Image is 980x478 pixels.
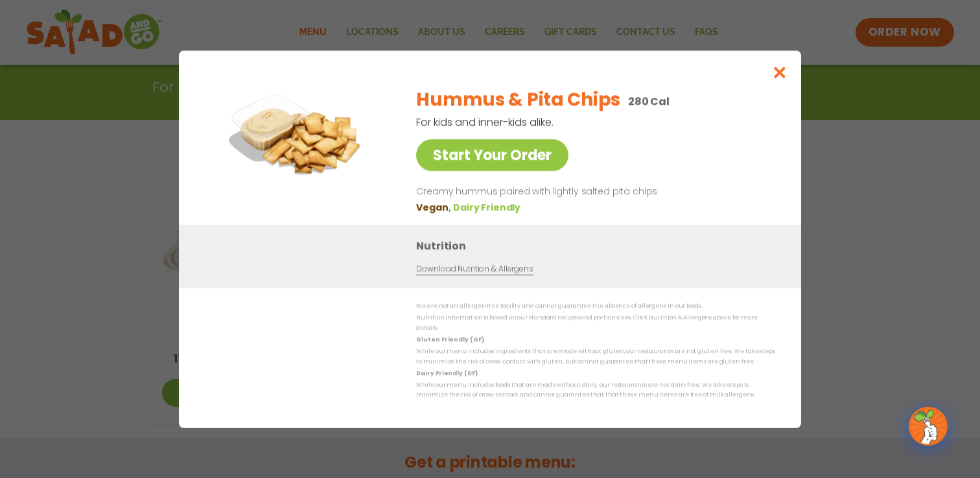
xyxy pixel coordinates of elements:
[416,139,568,171] a: Start Your Order
[416,184,770,199] p: Creamy hummus paired with lightly salted pita chips
[416,369,477,376] strong: Dairy Friendly (DF)
[910,408,946,444] img: wpChatIcon
[759,51,801,94] button: Close modal
[416,86,620,113] h2: Hummus & Pita Chips
[208,76,390,198] img: Featured product photo for Hummus & Pita Chips
[416,237,782,253] h3: Nutrition
[628,93,670,109] p: 280 Cal
[416,200,453,214] li: Vegan
[416,347,775,367] p: While our menu includes ingredients that are made without gluten, our restaurants are not gluten ...
[416,114,708,130] p: For kids and inner-kids alike.
[453,200,523,214] li: Dairy Friendly
[416,336,484,343] strong: Gluten Friendly (GF)
[416,380,775,400] p: While our menu includes foods that are made without dairy, our restaurants are not dairy free. We...
[416,313,775,333] p: Nutrition information is based on our standard recipes and portion sizes. Click Nutrition & Aller...
[416,301,775,311] p: We are not an allergen free facility and cannot guarantee the absence of allergens in our foods.
[416,262,533,275] a: Download Nutrition & Allergens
